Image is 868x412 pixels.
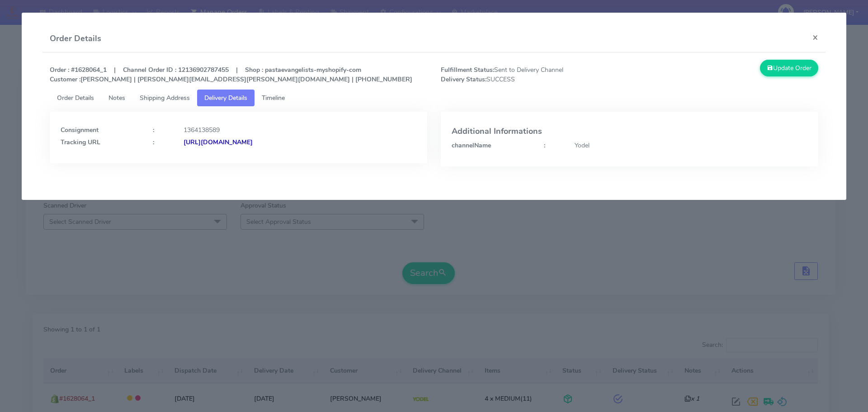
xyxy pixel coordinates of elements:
button: Update Order [760,60,819,76]
strong: channelName [452,141,491,150]
span: Delivery Details [204,94,247,102]
strong: Delivery Status: [441,75,486,84]
ul: Tabs [50,90,819,106]
span: Sent to Delivery Channel SUCCESS [434,65,630,84]
strong: : [544,141,545,150]
h4: Order Details [50,33,101,45]
button: Close [805,25,826,49]
h4: Additional Informations [452,127,807,136]
span: Notes [108,94,125,102]
strong: Order : #1628064_1 | Channel Order ID : 12136902787455 | Shop : pastaevangelists-myshopify-com [P... [50,66,412,84]
strong: : [153,138,154,147]
span: Shipping Address [140,94,190,102]
div: 1364138589 [177,125,423,135]
div: Yodel [568,141,814,150]
span: Order Details [57,94,94,102]
strong: Customer : [50,75,80,84]
strong: [URL][DOMAIN_NAME] [184,138,253,147]
strong: Consignment [61,126,99,134]
strong: : [153,126,154,134]
span: Timeline [262,94,285,102]
strong: Fulfillment Status: [441,66,494,74]
strong: Tracking URL [61,138,100,147]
